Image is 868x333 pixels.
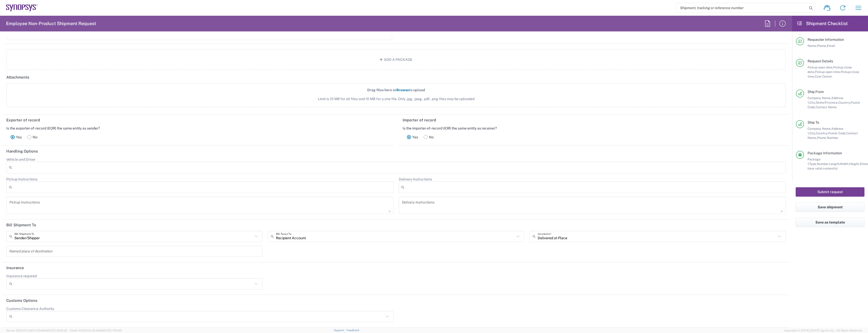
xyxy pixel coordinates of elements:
[403,118,436,123] h2: Importer of record
[840,162,849,166] span: Width,
[810,101,816,104] span: City,
[70,329,122,332] span: Client: 2025.21.0-f0c8481
[808,65,833,69] span: Pickup open date,
[6,149,38,154] h2: Handling Options
[6,329,67,332] span: Server: 2025.21.0-667a72bf6fa
[367,88,396,92] span: Drag files here or
[6,274,37,278] label: Insurance required
[409,88,425,92] span: to upload
[808,90,824,94] span: Ship From
[827,44,835,48] span: Email
[817,136,838,140] span: Phone Number
[808,59,833,63] span: Request Details
[25,132,40,142] label: No
[817,162,829,166] span: Number,
[809,162,817,166] span: Type,
[399,177,432,181] label: Delivery Instructions
[676,3,807,13] input: Shipment, tracking or reference number
[810,131,816,135] span: City,
[346,329,359,332] a: Feedback
[808,127,831,131] span: Company Name,
[6,21,96,27] h2: Employee Non-Product Shipment Request
[6,223,36,228] h2: Bill Shipment To
[6,49,786,70] button: Add a Package
[815,70,841,74] span: Pickup open time,
[796,202,864,212] button: Save shipment
[47,329,67,332] span: [DATE] 10:54:32
[808,151,842,155] span: Package Information
[6,265,24,270] h2: Insurance
[6,118,40,123] h2: Exporter of record
[6,126,390,131] div: Is the exporter-of-record (EOR) the same entity as sender?
[829,162,840,166] span: Length,
[838,101,851,104] span: Country,
[797,21,848,27] h2: Shipment Checklist
[6,298,37,303] h2: Customs Options
[17,96,775,102] span: Limit is 10 MB for all files and 10 MB for a one file. Only .jpg, .jpeg, .pdf, .png files may be ...
[815,75,832,78] span: Cost Center
[796,187,864,197] button: Submit request
[6,177,37,181] label: Pickup Instructions
[808,157,820,166] span: Package 1:
[796,218,864,227] button: Save as template
[403,126,786,131] div: Is the importer-of-record (IOR) the same entity as receiver?
[816,131,828,135] span: Country,
[808,44,817,48] span: Name,
[828,131,846,135] span: Postal Code,
[8,132,25,142] label: Yes
[421,132,437,142] label: No
[808,120,819,124] span: Ship To
[849,162,860,166] span: Height,
[334,329,346,332] a: Support
[816,101,838,104] span: State/Province,
[396,88,409,92] span: Browse
[808,38,844,42] span: Requester Information
[784,328,862,333] span: Copyright © [DATE]-[DATE] Agistix Inc., All Rights Reserved
[6,157,35,162] label: Vehicle and Driver
[404,132,421,142] label: Yes
[6,306,54,311] label: Customs Clearance Authority
[6,75,29,80] h2: Attachments
[816,105,837,109] span: Contact Name
[103,329,122,332] span: [DATE] 11:51:43
[817,44,827,48] span: Phone,
[808,96,831,100] span: Company Name,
